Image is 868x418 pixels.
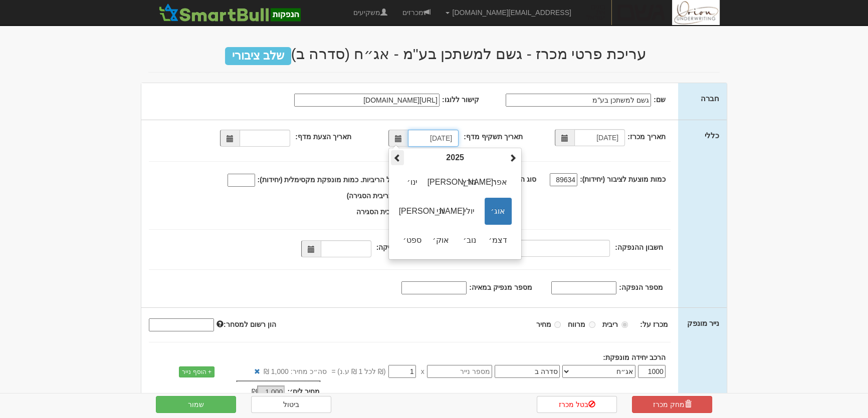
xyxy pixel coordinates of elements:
[148,46,720,62] h2: עריכת פרטי מכרז - גשם למשתכן בע"מ - אג״ח (סדרה ב)
[638,365,666,378] input: כמות
[331,366,335,376] span: =
[705,130,719,141] label: כללי
[640,320,668,328] strong: מכרז על:
[469,282,532,292] label: מספר מנפיק במאיה:
[388,365,416,378] input: מחיר *
[156,396,236,413] button: שמור
[632,396,712,413] a: מחק מכרז
[295,132,351,142] label: תאריך הצעת מדף:
[602,320,618,328] strong: ריבית
[336,366,386,376] span: (₪ לכל 1 ₪ ע.נ)
[701,93,719,104] label: חברה
[360,176,466,184] span: שווה למוסדיים ולציבור בכל הריביות.
[427,198,455,225] span: יוני
[404,150,506,165] th: 2025
[589,321,595,328] input: מרווח
[621,321,628,328] input: ריבית
[456,198,483,225] span: יולי
[654,95,666,105] label: שם:
[485,227,512,254] span: דצמ׳
[356,208,468,216] span: שווה למוסדיים ולציבור בריבית הסגירה
[456,169,483,196] span: מרץ
[179,366,214,377] a: + הוסף נייר
[427,365,492,378] input: מספר נייר
[485,169,512,196] span: אפר׳
[580,174,666,184] label: כמות מוצעת לציבור (יחידות):
[421,366,424,376] span: x
[399,198,426,225] span: [PERSON_NAME]
[619,282,663,292] label: מספר הנפקה:
[376,242,419,252] label: תאריך סליקה:
[216,319,276,329] label: הון רשום למסחר:
[456,227,483,254] span: נוב׳
[442,95,479,105] label: קישור ללוגו:
[427,169,455,196] span: [PERSON_NAME]׳
[156,3,303,23] img: SmartBull Logo
[537,396,617,413] a: בטל מכרז
[251,396,331,413] a: ביטול
[627,132,666,142] label: תאריך מכרז:
[615,242,663,252] label: חשבון ההנפקה:
[603,353,665,361] strong: הרכב יחידה מונפקת:
[287,386,320,396] label: מחיר ליח׳:
[258,175,359,185] label: כמות מונפקת מקסימלית (יחידות):
[464,132,522,142] label: תאריך תשקיף מדף:
[427,227,455,254] span: אוק׳
[228,174,255,187] input: שווה למוסדיים ולציבור בכל הריביות. כמות מונפקת מקסימלית (יחידות):
[399,169,426,196] span: ינו׳
[568,320,585,328] strong: מרווח
[554,321,561,328] input: מחיר
[687,318,719,328] label: נייר מונפק
[264,366,327,376] span: סה״כ מחיר: 1,000 ₪
[536,320,551,328] strong: מחיר
[210,386,288,398] div: ₪
[495,365,560,378] input: שם הסדרה
[347,192,466,200] span: רגילה (עדיפות למוסדיים בריבית הסגירה)
[399,227,426,254] span: ספט׳
[225,47,291,65] span: שלב ציבורי
[485,198,512,225] span: אוג׳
